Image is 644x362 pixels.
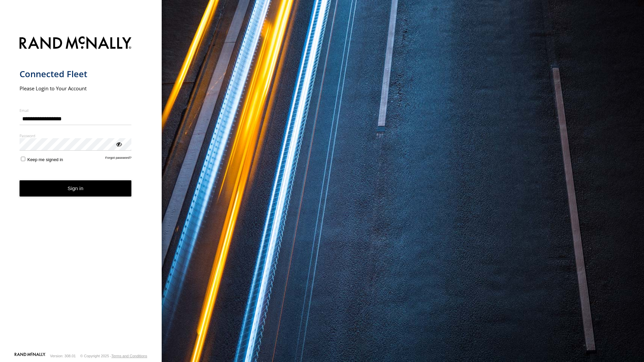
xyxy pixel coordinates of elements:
[105,156,132,162] a: Forgot password?
[80,354,147,358] div: © Copyright 2025 -
[20,68,132,80] h1: Connected Fleet
[21,157,25,161] input: Keep me signed in
[115,141,122,147] div: ViewPassword
[20,85,132,92] h2: Please Login to Your Account
[20,108,132,113] label: Email
[20,32,142,352] form: main
[27,157,63,162] span: Keep me signed in
[20,133,132,138] label: Password
[14,353,45,359] a: Visit our Website
[20,35,132,52] img: Rand McNally
[111,354,147,358] a: Terms and Conditions
[20,180,132,197] button: Sign in
[50,354,76,358] div: Version: 308.01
